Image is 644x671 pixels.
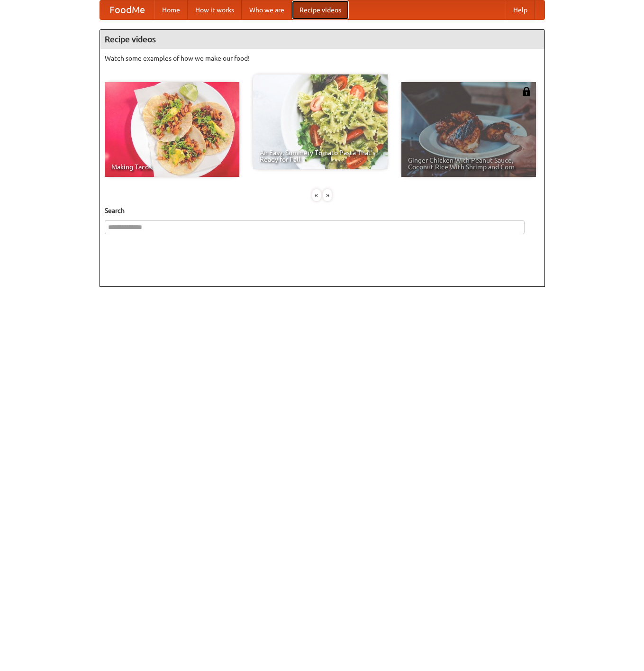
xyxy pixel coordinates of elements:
a: How it works [188,0,242,19]
a: Home [154,0,188,19]
a: Help [506,0,535,19]
a: An Easy, Summery Tomato Pasta That's Ready for Fall [253,74,388,169]
span: An Easy, Summery Tomato Pasta That's Ready for Fall [260,149,381,163]
img: 483408.png [522,87,531,96]
a: FoodMe [100,0,154,19]
p: Watch some examples of how we make our food! [105,54,540,63]
div: « [312,189,321,201]
a: Making Tacos [105,82,239,177]
a: Who we are [242,0,292,19]
h4: Recipe videos [100,30,544,49]
h5: Search [105,206,540,215]
div: » [323,189,332,201]
a: Recipe videos [292,0,349,19]
span: Making Tacos [111,164,233,170]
